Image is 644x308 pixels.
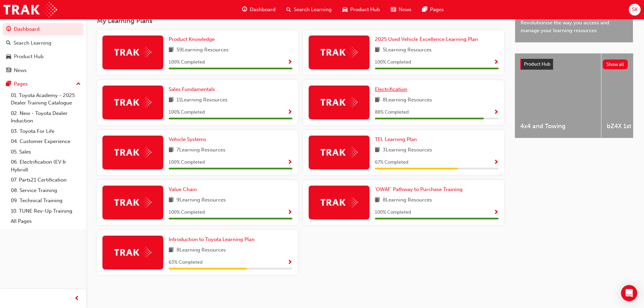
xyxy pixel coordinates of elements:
span: 11 Learning Resources [176,96,228,104]
div: Product Hub [14,53,44,61]
a: Product Hub [3,50,84,63]
span: Revolutionise the way you access and manage your learning resources. [521,19,627,34]
span: Electrification [375,86,407,92]
a: 06. Electrification (EV & Hybrid) [8,157,84,175]
div: Pages [14,80,28,88]
a: news-iconNews [385,3,417,17]
span: car-icon [6,54,11,60]
span: Show Progress [287,110,292,116]
span: 59 Learning Resources [176,46,229,54]
span: 63 % Completed [169,259,202,266]
img: Trak [114,97,151,108]
span: 100 % Completed [169,58,205,66]
a: Product Knowledge [169,35,217,43]
a: 01. Toyota Academy - 2025 Dealer Training Catalogue [8,90,84,108]
span: 2025 Used Vehicle Excellence Learning Plan [375,36,478,42]
span: book-icon [375,146,380,155]
a: 2025 Used Vehicle Excellence Learning Plan [375,35,481,43]
span: Vehicle Systems [169,136,206,142]
span: 100 % Completed [375,209,411,216]
span: SK [632,6,638,14]
a: 08. Service Training [8,185,84,196]
span: Sales Fundamentals [169,86,215,92]
button: Pages [3,78,84,90]
button: Show Progress [494,208,499,217]
span: 88 % Completed [375,109,409,116]
a: Product HubShow all [520,59,628,70]
span: search-icon [286,5,291,14]
span: guage-icon [6,26,11,32]
span: Value Chain [169,186,197,192]
button: Show all [603,60,628,69]
span: book-icon [169,146,174,155]
span: Pages [430,6,444,14]
span: 8 Learning Resources [176,246,226,255]
span: news-icon [391,5,396,14]
a: 05. Sales [8,147,84,157]
a: Search Learning [3,37,84,49]
span: prev-icon [74,294,79,303]
a: Dashboard [3,23,84,35]
span: 8 Learning Resources [383,196,432,205]
img: Trak [114,197,151,208]
span: news-icon [6,68,11,74]
span: 3 Learning Resources [383,146,432,155]
h3: My Learning Plans [97,17,504,25]
span: 100 % Completed [169,109,205,116]
span: book-icon [375,196,380,205]
a: News [3,64,84,77]
button: Show Progress [494,58,499,67]
span: Search Learning [294,6,332,14]
button: Show Progress [287,58,292,67]
div: News [14,67,27,74]
img: Trak [114,147,151,158]
button: Show Progress [494,158,499,167]
a: 4x4 and Towing [515,53,601,138]
a: 04. Customer Experience [8,136,84,147]
a: 07. Parts21 Certification [8,175,84,185]
a: guage-iconDashboard [237,3,281,17]
div: Search Learning [14,39,51,47]
span: search-icon [6,40,11,46]
span: book-icon [375,46,380,54]
span: Show Progress [287,260,292,266]
span: 100 % Completed [169,159,205,166]
a: Vehicle Systems [169,136,209,143]
button: Show Progress [494,108,499,117]
span: Show Progress [494,60,499,66]
button: SK [629,4,641,16]
span: book-icon [169,246,174,255]
span: Show Progress [494,210,499,216]
a: 'OWAF' Pathway to Purchase Training [375,186,465,193]
span: 9 Learning Resources [176,196,226,205]
a: 10. TUNE Rev-Up Training [8,206,84,216]
button: Show Progress [287,208,292,217]
span: book-icon [169,96,174,104]
button: DashboardSearch LearningProduct HubNews [3,22,84,78]
span: 'OWAF' Pathway to Purchase Training [375,186,462,192]
img: Trak [114,247,151,258]
img: Trak [114,47,151,57]
span: 4x4 and Towing [520,122,596,130]
a: All Pages [8,216,84,227]
img: Trak [320,147,358,158]
span: 100 % Completed [375,58,411,66]
span: Product Hub [524,61,550,67]
span: guage-icon [242,5,247,14]
span: Show Progress [287,60,292,66]
img: Trak [3,2,57,17]
a: 03. Toyota For Life [8,126,84,137]
a: pages-iconPages [417,3,449,17]
span: 100 % Completed [169,209,205,216]
a: 09. Technical Training [8,195,84,206]
span: News [399,6,411,14]
div: Open Intercom Messenger [621,285,637,301]
span: Show Progress [287,210,292,216]
span: Show Progress [287,160,292,166]
a: car-iconProduct Hub [337,3,385,17]
span: book-icon [169,46,174,54]
img: Trak [320,197,358,208]
span: up-icon [76,80,81,89]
